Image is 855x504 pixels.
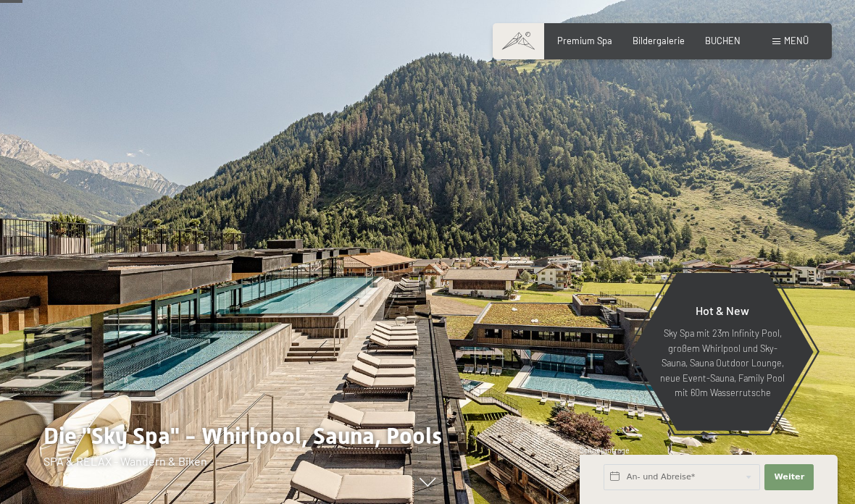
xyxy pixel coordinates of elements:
[764,464,814,490] button: Weiter
[784,35,809,46] span: Menü
[659,326,785,400] p: Sky Spa mit 23m Infinity Pool, großem Whirlpool und Sky-Sauna, Sauna Outdoor Lounge, neue Event-S...
[580,446,630,455] span: Schnellanfrage
[633,35,685,46] a: Bildergalerie
[630,272,814,432] a: Hot & New Sky Spa mit 23m Infinity Pool, großem Whirlpool und Sky-Sauna, Sauna Outdoor Lounge, ne...
[705,35,741,46] a: BUCHEN
[696,303,749,317] span: Hot & New
[557,35,612,46] a: Premium Spa
[774,471,804,483] span: Weiter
